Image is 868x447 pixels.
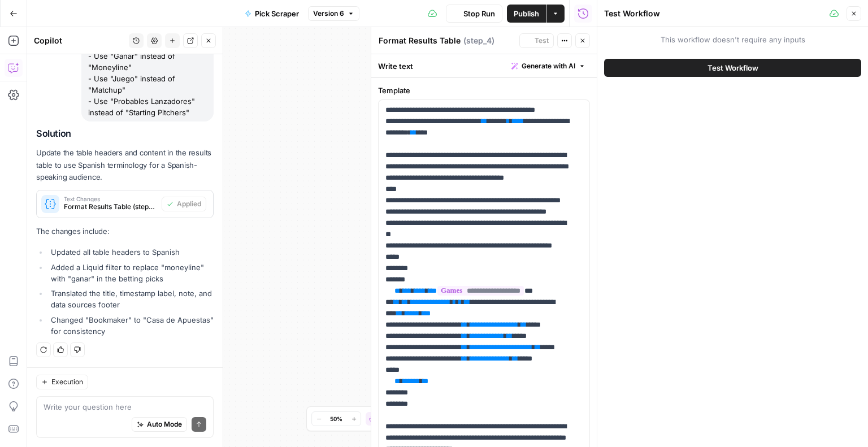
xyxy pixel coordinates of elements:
[604,34,861,45] span: This workflow doesn't require any inputs
[36,225,214,237] p: The changes include:
[330,414,342,423] span: 50%
[48,262,214,284] li: Added a Liquid filter to replace "moneyline" with "ganar" in the betting picks
[36,128,214,139] h2: Solution
[64,202,157,212] span: Format Results Table (step_4)
[522,61,575,71] span: Generate with AI
[36,375,88,389] button: Execution
[313,8,344,19] span: Version 6
[519,33,554,48] button: Test
[48,314,214,337] li: Changed "Bookmaker" to "Casa de Apuestas" for consistency
[514,8,539,19] span: Publish
[308,6,359,21] button: Version 6
[371,54,597,77] div: Write text
[162,197,206,211] button: Applied
[147,419,182,429] span: Auto Mode
[604,59,861,77] button: Test Workflow
[463,35,494,46] span: ( step_4 )
[48,246,214,258] li: Updated all table headers to Spanish
[34,35,125,46] div: Copilot
[64,196,157,202] span: Text Changes
[51,377,83,387] span: Execution
[463,8,495,19] span: Stop Run
[708,62,758,73] span: Test Workflow
[535,36,549,46] span: Test
[48,288,214,310] li: Translated the title, timestamp label, note, and data sources footer
[36,147,214,183] p: Update the table headers and content in the results table to use Spanish terminology for a Spanis...
[238,5,306,23] button: Pick Scraper
[255,8,299,19] span: Pick Scraper
[177,199,201,209] span: Applied
[379,35,461,46] textarea: Format Results Table
[132,417,187,432] button: Auto Mode
[446,5,502,23] button: Stop Run
[507,59,590,73] button: Generate with AI
[378,85,590,96] label: Template
[507,5,546,23] button: Publish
